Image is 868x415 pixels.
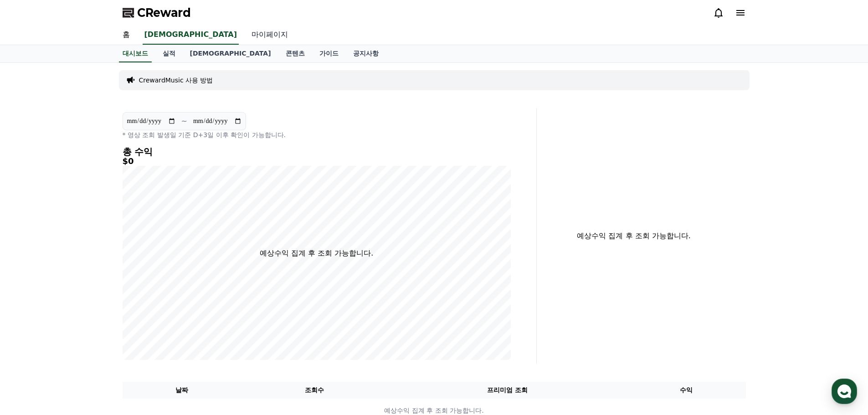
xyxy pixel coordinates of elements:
th: 조회수 [241,382,387,399]
a: 공지사항 [346,45,386,62]
th: 날짜 [123,382,241,399]
a: [DEMOGRAPHIC_DATA] [183,45,278,62]
a: 홈 [115,26,137,45]
a: CReward [123,5,191,20]
a: 대화 [60,289,118,312]
p: ~ [181,116,187,127]
span: 설정 [141,302,152,310]
span: CReward [137,5,191,20]
p: 예상수익 집계 후 조회 가능합니다. [260,248,373,259]
span: 홈 [29,302,34,310]
a: 실적 [155,45,183,62]
a: 홈 [3,289,60,312]
h5: $0 [123,157,511,166]
a: 마이페이지 [244,26,295,45]
th: 수익 [627,382,746,399]
th: 프리미엄 조회 [388,382,627,399]
a: 콘텐츠 [278,45,312,62]
a: CrewardMusic 사용 방법 [139,76,213,85]
h4: 총 수익 [123,147,511,157]
a: 대시보드 [119,45,152,62]
a: 설정 [118,289,175,312]
a: [DEMOGRAPHIC_DATA] [143,26,239,45]
p: 예상수익 집계 후 조회 가능합니다. [544,231,724,241]
p: * 영상 조회 발생일 기준 D+3일 이후 확인이 가능합니다. [123,130,511,139]
a: 가이드 [312,45,346,62]
span: 대화 [83,303,94,310]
